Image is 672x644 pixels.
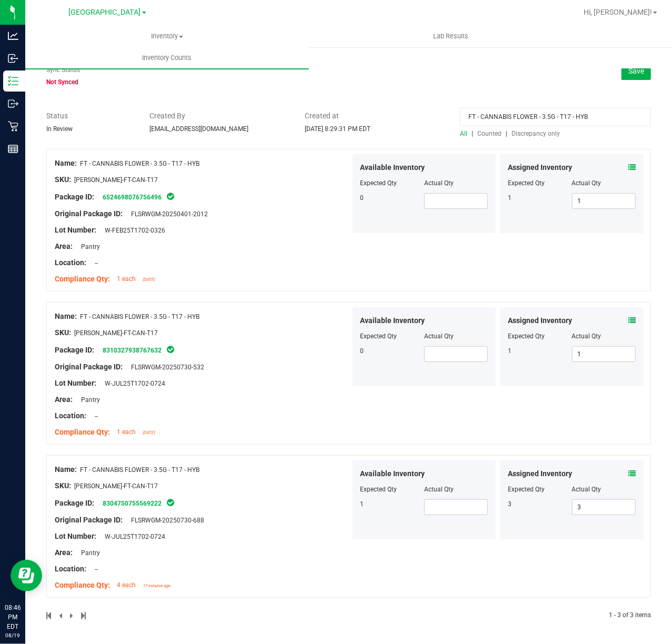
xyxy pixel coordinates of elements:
[46,612,53,619] span: Move to first page
[55,209,123,218] span: Original Package ID:
[55,548,73,557] span: Area:
[55,581,110,589] span: Compliance Qty:
[5,603,21,631] p: 08:46 PM EDT
[80,466,199,474] span: FT - CANNABIS FLOWER - 3.5G - T17 - HYB
[46,125,73,133] span: In Review
[460,130,472,137] a: All
[55,465,77,474] span: Name:
[360,315,425,326] span: Available Inventory
[424,333,454,340] span: Actual Qty
[46,78,78,86] span: Not Synced
[74,482,158,490] span: [PERSON_NAME]-FT-CAN-T17
[508,346,571,356] div: 1
[126,364,204,371] span: FLSRWGM-20250730-532
[80,160,199,167] span: FT - CANNABIS FLOWER - 3.5G - T17 - HYB
[628,67,644,75] span: Save
[55,411,86,420] span: Location:
[572,331,636,341] div: Actual Qty
[572,485,636,494] div: Actual Qty
[55,159,77,167] span: Name:
[46,110,134,122] span: Status
[508,178,571,188] div: Expected Qty
[55,312,77,320] span: Name:
[55,242,73,250] span: Area:
[126,517,204,524] span: FLSRWGM-20250730-688
[74,176,158,184] span: [PERSON_NAME]-FT-CAN-T17
[55,226,96,234] span: Lot Number:
[99,380,165,387] span: W-JUL25T1702-0724
[55,363,123,371] span: Original Package ID:
[8,144,18,154] inline-svg: Reports
[55,328,71,337] span: SKU:
[573,500,635,515] input: 3
[69,8,141,17] span: [GEOGRAPHIC_DATA]
[103,347,162,354] a: 8310327938767632
[305,110,444,122] span: Created at
[508,485,571,494] div: Expected Qty
[46,65,80,75] label: Sync Status
[166,191,175,202] span: In Sync
[5,631,21,639] p: 08/19
[81,612,86,619] span: Move to last page
[609,611,651,619] span: 1 - 3 of 3 items
[508,499,571,509] div: 3
[99,227,165,234] span: W-FEB25T1702-0326
[309,25,593,47] a: Lab Results
[128,53,206,63] span: Inventory Counts
[76,549,100,557] span: Pantry
[166,497,175,508] span: In Sync
[508,315,572,326] span: Assigned Inventory
[25,47,309,69] a: Inventory Counts
[8,53,18,64] inline-svg: Inbound
[103,500,162,507] a: 8304750755569222
[55,395,73,404] span: Area:
[621,62,651,80] button: Save
[360,500,364,508] span: 1
[424,486,454,493] span: Actual Qty
[360,179,397,187] span: Expected Qty
[8,121,18,132] inline-svg: Retail
[573,194,635,208] input: 1
[117,275,136,283] span: 1 each
[55,428,110,436] span: Compliance Qty:
[55,346,94,354] span: Package ID:
[55,193,94,201] span: Package ID:
[360,162,425,173] span: Available Inventory
[59,612,64,619] span: Previous
[8,31,18,41] inline-svg: Analytics
[26,32,308,41] span: Inventory
[55,481,71,490] span: SKU:
[477,130,502,137] span: Counted
[506,130,507,137] span: |
[143,583,170,588] span: 17 minutes ago
[475,130,506,137] a: Counted
[360,333,397,340] span: Expected Qty
[360,468,425,479] span: Available Inventory
[55,258,86,267] span: Location:
[360,194,364,202] span: 0
[572,178,636,188] div: Actual Qty
[76,396,100,404] span: Pantry
[74,329,158,337] span: [PERSON_NAME]-FT-CAN-T17
[143,430,155,435] span: [DATE]
[8,98,18,109] inline-svg: Outbound
[8,76,18,86] inline-svg: Inventory
[143,277,155,282] span: [DATE]
[103,194,162,201] a: 6524698076756496
[460,130,467,137] span: All
[89,566,98,573] span: --
[508,468,572,479] span: Assigned Inventory
[360,486,397,493] span: Expected Qty
[55,275,110,283] span: Compliance Qty:
[11,560,42,591] iframe: Resource center
[99,533,165,540] span: W-JUL25T1702-0724
[117,428,136,436] span: 1 each
[305,125,370,133] span: [DATE] 8:29:31 PM EDT
[508,162,572,173] span: Assigned Inventory
[55,499,94,507] span: Package ID:
[460,108,651,126] input: Type item name or package id
[509,130,560,137] a: Discrepancy only
[508,193,571,203] div: 1
[150,110,289,122] span: Created By
[55,532,96,540] span: Lot Number:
